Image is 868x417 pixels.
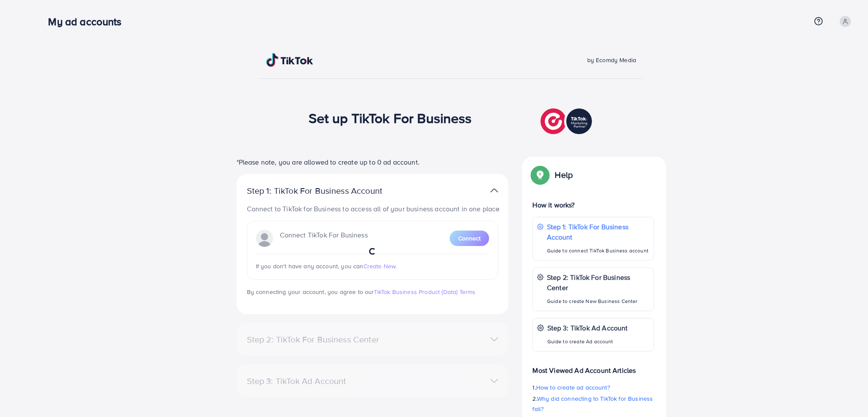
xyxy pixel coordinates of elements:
p: Guide to create Ad account [547,336,628,347]
p: Step 3: TikTok Ad Account [547,323,628,333]
p: Step 2: TikTok For Business Center [547,272,649,293]
img: TikTok [266,53,313,67]
span: by Ecomdy Media [587,56,636,64]
p: Guide to connect TikTok Business account [547,246,649,256]
p: Most Viewed Ad Account Articles [532,358,654,375]
p: Step 1: TikTok For Business Account [247,186,410,196]
p: *Please note, you are allowed to create up to 0 ad account. [237,157,508,167]
h3: My ad accounts [48,15,128,28]
img: Popup guide [532,167,548,183]
p: 2. [532,393,654,414]
img: TikTok partner [490,184,498,197]
p: Guide to create New Business Center [547,296,649,306]
span: Why did connecting to TikTok for Business fail? [532,394,653,413]
p: 1. [532,382,654,393]
p: Help [555,170,573,180]
span: How to create ad account? [536,383,610,392]
p: How it works? [532,200,654,210]
img: TikTok partner [541,106,594,136]
h1: Set up TikTok For Business [309,110,472,126]
p: Step 1: TikTok For Business Account [547,222,649,242]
